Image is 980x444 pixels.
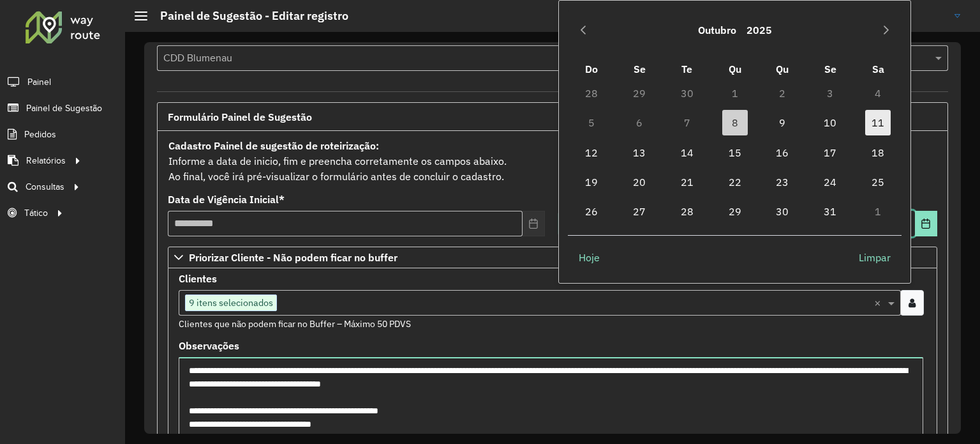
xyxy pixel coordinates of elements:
[711,138,759,167] td: 15
[579,250,600,265] span: Hoje
[616,108,664,137] td: 6
[722,169,748,195] span: 22
[876,20,896,40] button: Next Month
[627,169,652,195] span: 20
[769,140,795,165] span: 16
[616,167,664,197] td: 20
[776,63,789,75] span: Qu
[769,199,795,224] span: 30
[663,79,711,108] td: 30
[854,167,902,197] td: 25
[579,199,604,224] span: 26
[874,295,885,310] span: Clear all
[179,271,217,286] label: Clientes
[663,138,711,167] td: 14
[711,108,759,137] td: 8
[859,250,891,265] span: Limpar
[568,245,611,270] button: Hoje
[854,138,902,167] td: 18
[806,167,854,197] td: 24
[729,63,741,75] span: Qu
[168,192,285,207] label: Data de Vigência Inicial
[168,137,937,185] div: Informe a data de inicio, fim e preencha corretamente os campos abaixo. Ao final, você irá pré-vi...
[24,206,48,220] span: Tático
[759,167,806,197] td: 23
[627,199,652,224] span: 27
[147,9,348,23] h2: Painel de Sugestão - Editar registro
[806,79,854,108] td: 3
[579,169,604,195] span: 19
[824,63,836,75] span: Se
[168,247,937,268] a: Priorizar Cliente - Não podem ficar no buffer
[759,197,806,226] td: 30
[27,75,51,89] span: Painel
[568,167,616,197] td: 19
[759,79,806,108] td: 2
[168,139,379,152] strong: Cadastro Painel de sugestão de roteirização:
[616,197,664,226] td: 27
[179,318,411,330] small: Clientes que não podem ficar no Buffer – Máximo 50 PDVS
[663,108,711,137] td: 7
[693,15,741,45] button: Choose Month
[848,245,902,270] button: Limpar
[26,154,66,167] span: Relatórios
[759,108,806,137] td: 9
[854,79,902,108] td: 4
[168,112,312,122] span: Formulário Painel de Sugestão
[817,140,843,165] span: 17
[722,140,748,165] span: 15
[741,15,777,45] button: Choose Year
[817,169,843,195] span: 24
[865,140,891,165] span: 18
[568,79,616,108] td: 28
[865,110,891,135] span: 11
[806,108,854,137] td: 10
[711,79,759,108] td: 1
[817,199,843,224] span: 31
[681,63,692,75] span: Te
[26,180,64,194] span: Consultas
[915,211,937,236] button: Choose Date
[872,63,884,75] span: Sa
[854,108,902,137] td: 11
[663,167,711,197] td: 21
[817,110,843,135] span: 10
[186,295,276,310] span: 9 itens selecionados
[854,197,902,226] td: 1
[616,138,664,167] td: 13
[568,108,616,137] td: 5
[189,252,397,263] span: Priorizar Cliente - Não podem ficar no buffer
[674,140,700,165] span: 14
[568,138,616,167] td: 12
[26,102,102,115] span: Painel de Sugestão
[722,199,748,224] span: 29
[634,63,646,75] span: Se
[711,197,759,226] td: 29
[627,140,652,165] span: 13
[865,169,891,195] span: 25
[663,197,711,226] td: 28
[769,110,795,135] span: 9
[579,140,604,165] span: 12
[711,167,759,197] td: 22
[585,63,598,75] span: Do
[674,169,700,195] span: 21
[24,128,56,141] span: Pedidos
[616,79,664,108] td: 29
[722,110,748,135] span: 8
[806,138,854,167] td: 17
[568,197,616,226] td: 26
[573,20,593,40] button: Previous Month
[769,169,795,195] span: 23
[759,138,806,167] td: 16
[806,197,854,226] td: 31
[179,338,239,353] label: Observações
[674,199,700,224] span: 28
